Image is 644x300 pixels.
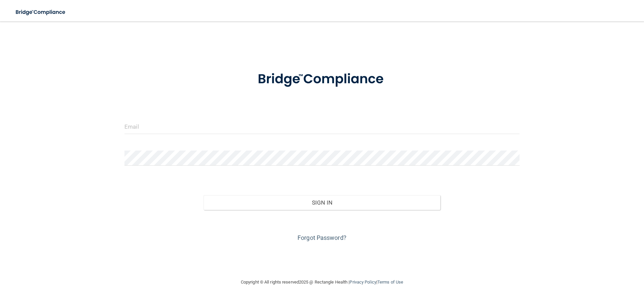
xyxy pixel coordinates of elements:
[124,119,520,134] input: Email
[298,234,346,241] a: Forgot Password?
[200,271,444,293] div: Copyright © All rights reserved 2025 @ Rectangle Health | |
[350,280,376,285] a: Privacy Policy
[204,195,441,210] button: Sign In
[10,5,72,19] img: bridge_compliance_login_screen.278c3ca4.svg
[377,280,403,285] a: Terms of Use
[244,62,400,97] img: bridge_compliance_login_screen.278c3ca4.svg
